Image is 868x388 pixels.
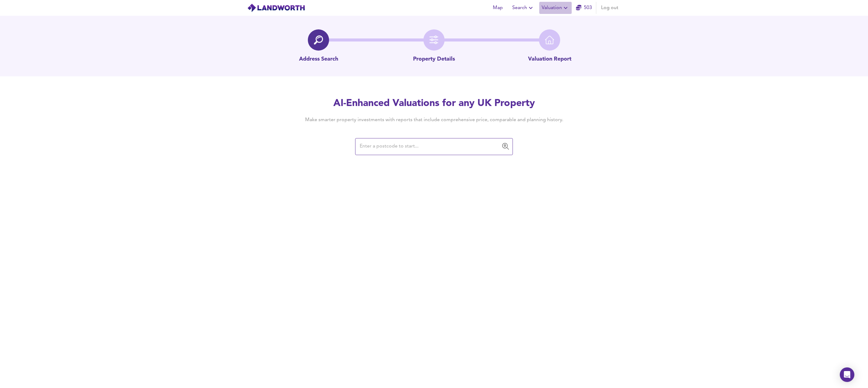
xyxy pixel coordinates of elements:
[599,2,621,14] button: Log out
[490,4,505,12] span: Map
[429,35,439,45] img: filter-icon
[358,141,501,152] input: Enter a postcode to start...
[539,2,572,14] button: Valuation
[314,35,323,45] img: search-icon
[545,35,554,45] img: home-icon
[510,2,537,14] button: Search
[574,2,594,14] button: 503
[576,4,592,12] a: 503
[542,4,569,12] span: Valuation
[488,2,507,14] button: Map
[840,367,854,382] div: Open Intercom Messenger
[512,4,534,12] span: Search
[601,4,618,12] span: Log out
[299,55,338,63] p: Address Search
[247,3,305,12] img: logo
[413,55,455,63] p: Property Details
[528,55,571,63] p: Valuation Report
[296,97,572,110] h2: AI-Enhanced Valuations for any UK Property
[296,117,572,123] h4: Make smarter property investments with reports that include comprehensive price, comparable and p...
